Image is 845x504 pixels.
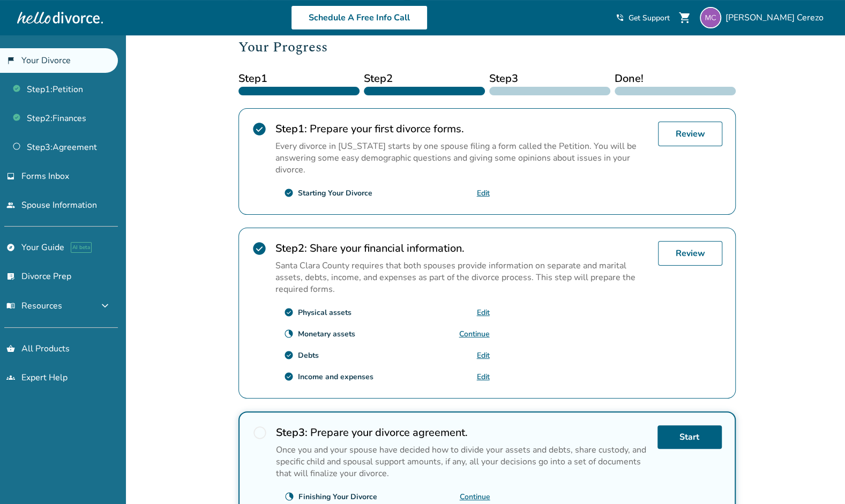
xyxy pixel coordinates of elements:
a: Start [657,425,722,449]
a: Continue [460,492,490,502]
a: Edit [477,350,490,360]
span: people [6,201,15,209]
div: Physical assets [298,307,352,318]
a: Review [658,122,722,146]
span: explore [6,243,15,252]
a: phone_in_talkGet Support [616,13,670,23]
span: Resources [6,300,62,312]
div: Starting Your Divorce [298,188,372,198]
span: Step 3 [489,71,610,87]
a: Schedule A Free Info Call [291,5,428,30]
h2: Prepare your first divorce forms. [275,122,649,136]
h2: Prepare your divorce agreement. [276,425,649,440]
span: check_circle [284,372,294,381]
span: radio_button_unchecked [252,425,267,440]
div: Monetary assets [298,329,355,339]
span: shopping_basket [6,344,15,353]
span: check_circle [284,350,294,360]
img: mcerezogt@gmail.com [700,7,721,28]
span: shopping_cart [678,11,691,24]
strong: Step 3 : [276,425,308,440]
p: Every divorce in [US_STATE] starts by one spouse filing a form called the Petition. You will be a... [275,140,649,176]
h2: Share your financial information. [275,241,649,255]
span: list_alt_check [6,272,15,281]
span: inbox [6,172,15,180]
span: Get Support [629,13,670,23]
div: Finishing Your Divorce [298,492,377,502]
span: expand_more [99,299,111,312]
a: Continue [459,329,490,339]
span: AI beta [71,242,92,253]
span: [PERSON_NAME] Cerezo [726,12,828,24]
span: phone_in_talk [616,13,624,22]
span: Done! [615,71,736,87]
span: check_circle [284,307,294,317]
strong: Step 1 : [275,122,307,136]
p: Santa Clara County requires that both spouses provide information on separate and marital assets,... [275,260,649,295]
strong: Step 2 : [275,241,307,255]
div: Income and expenses [298,372,373,382]
span: clock_loader_40 [285,492,294,501]
a: Edit [477,372,490,382]
span: Forms Inbox [21,170,69,182]
h2: Your Progress [238,36,736,58]
span: menu_book [6,302,15,310]
a: Edit [477,307,490,318]
iframe: Chat Widget [791,453,845,504]
a: Edit [477,188,490,198]
span: flag_2 [6,56,15,65]
span: Step 1 [238,71,360,87]
p: Once you and your spouse have decided how to divide your assets and debts, share custody, and spe... [276,444,649,479]
span: check_circle [252,122,267,137]
span: check_circle [252,241,267,256]
div: Debts [298,350,319,360]
span: check_circle [284,188,294,198]
a: Review [658,241,722,266]
span: clock_loader_40 [284,329,294,338]
span: Step 2 [364,71,485,87]
span: groups [6,373,15,382]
